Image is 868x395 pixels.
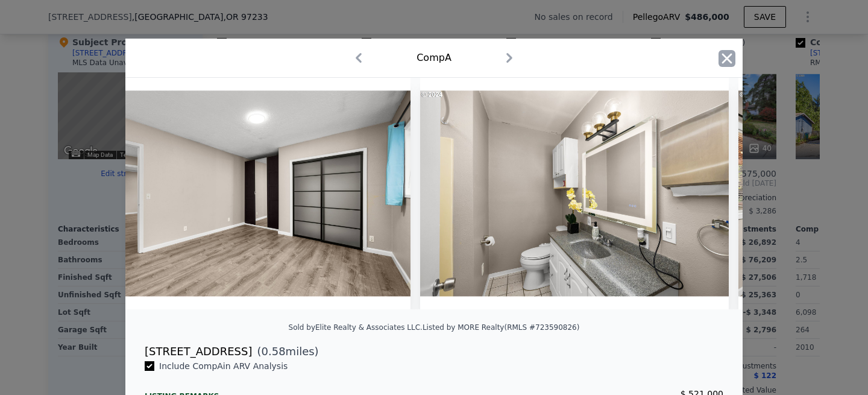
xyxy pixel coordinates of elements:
[289,323,423,332] div: Sold by Elite Realty & Associates LLC .
[154,361,292,371] span: Include Comp A in ARV Analysis
[102,78,410,309] img: Property Img
[417,51,451,65] div: Comp A
[252,343,318,360] span: ( miles)
[262,345,286,358] span: 0.58
[145,343,252,360] div: [STREET_ADDRESS]
[420,78,729,309] img: Property Img
[423,323,580,332] div: Listed by MORE Realty (RMLS #723590826)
